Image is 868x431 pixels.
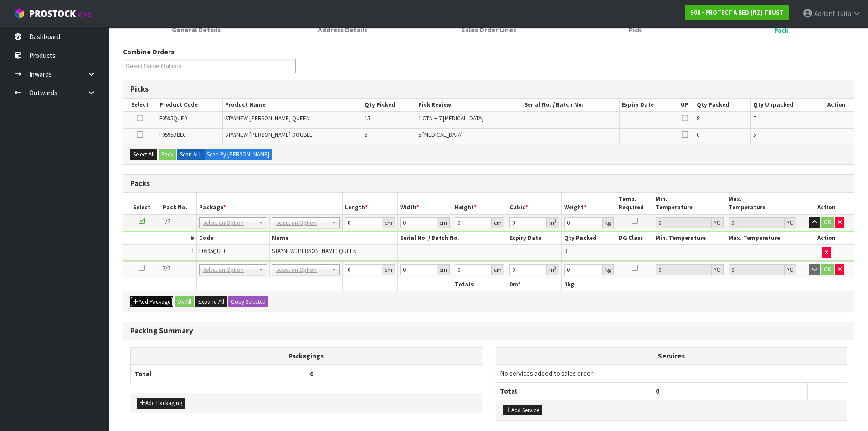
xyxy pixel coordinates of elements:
span: STAYNEW [PERSON_NAME] QUEEN [272,247,357,255]
div: cm [382,264,395,275]
span: Sales Order Lines [461,25,516,35]
span: Select an Option [276,218,328,228]
th: Expiry Date [507,232,562,245]
th: Max. Temperature [726,193,799,214]
th: kg [562,278,616,291]
th: Product Name [222,99,362,112]
th: Serial No. / Batch No. [397,232,507,245]
th: Max. Temperature [726,232,799,245]
th: Select [123,193,160,214]
div: m [547,264,559,275]
th: Code [196,232,269,245]
div: kg [603,217,614,228]
span: 7 [753,114,756,122]
th: Height [452,193,507,214]
div: cm [437,217,450,228]
th: Qty Packed [694,99,751,112]
span: Tuita [837,9,851,18]
th: Name [270,232,398,245]
button: Add Service [503,405,542,416]
button: Select All [130,149,157,160]
th: Weight [562,193,616,214]
th: Qty Unpacked [751,99,819,112]
span: Expand All [198,298,224,306]
label: Scan ALL [177,149,205,160]
span: F0595QUE0 [199,247,226,255]
h3: Packing Summary [130,327,847,335]
th: Expiry Date [619,99,675,112]
span: F0595DBL0 [159,131,185,139]
div: ℃ [785,217,796,228]
h3: Picks [130,85,847,93]
th: Width [397,193,452,214]
th: Select [123,99,157,112]
th: Action [819,99,854,112]
th: Product Code [157,99,222,112]
th: Temp. Required [616,193,653,214]
span: 0 [509,280,513,288]
sup: 3 [554,265,556,271]
span: Adrient [814,9,835,18]
label: Scan By [PERSON_NAME] [204,149,272,160]
span: 5 [753,131,756,139]
span: Address Details [318,25,367,35]
th: Total [131,365,306,383]
th: Min. Temperature [653,193,726,214]
th: UP [675,99,694,112]
span: 0 [656,387,659,395]
span: ProStock [29,8,76,20]
a: S08 - PROTECT A BED (NZ) TRUST [685,5,789,20]
strong: S08 - PROTECT A BED (NZ) TRUST [690,9,784,16]
div: cm [382,217,395,228]
label: Combine Orders [123,47,174,57]
button: OK [821,264,834,275]
button: Ok All [175,296,194,307]
img: cube-alt.png [14,8,25,19]
th: Serial No. / Batch No. [522,99,619,112]
div: ℃ [712,264,724,275]
button: OK [821,217,834,228]
span: Pack [774,26,788,35]
button: Copy Selected [228,296,268,307]
div: cm [492,264,504,275]
span: 1/2 [163,217,170,225]
th: Packagings [131,347,482,365]
span: 1 [191,247,194,255]
div: ℃ [785,264,796,275]
div: kg [603,264,614,275]
th: m³ [507,278,562,291]
td: No services added to sales order. [496,365,847,382]
th: Qty Picked [362,99,416,112]
th: Total [496,382,652,400]
th: Action [799,232,854,245]
th: Services [496,348,847,365]
span: 5 [365,131,367,139]
span: Pick [629,25,642,35]
span: Select an Option [276,265,328,275]
span: 2/2 [163,264,170,272]
span: 0 [697,131,699,139]
div: cm [437,264,450,275]
small: WMS [77,10,92,19]
span: 15 [365,114,370,122]
div: cm [492,217,504,228]
button: Add Packaging [137,398,185,409]
span: 5 [MEDICAL_DATA] [418,131,463,139]
th: Package [196,193,343,214]
span: Select an Option [203,218,255,228]
h3: Packs [130,179,847,188]
span: 8 [697,114,699,122]
th: Length [343,193,397,214]
span: General Details [172,25,221,35]
span: 0 [310,369,313,378]
span: F0595QUE0 [159,114,187,122]
th: DG Class [616,232,653,245]
span: 1 CTN + 7 [MEDICAL_DATA] [418,114,483,122]
th: # [123,232,196,245]
th: Action [799,193,854,214]
button: Add Package [130,296,173,307]
div: ℃ [712,217,724,228]
button: Expand All [195,296,227,307]
span: STAYNEW [PERSON_NAME] QUEEN [225,114,310,122]
th: Cubic [507,193,562,214]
